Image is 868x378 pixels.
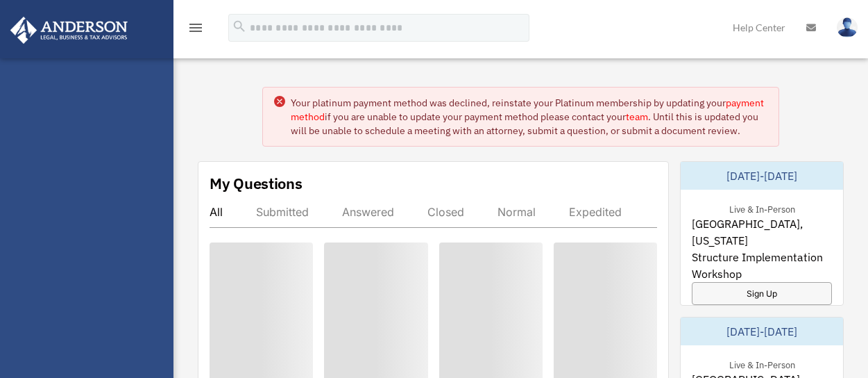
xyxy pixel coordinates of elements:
[291,97,764,123] a: payment method
[569,205,622,219] div: Expedited
[232,19,247,34] i: search
[187,19,204,36] i: menu
[291,96,767,138] div: Your platinum payment method was declined, reinstate your Platinum membership by updating your if...
[256,205,309,219] div: Submitted
[210,173,303,194] div: My Questions
[692,282,832,305] a: Sign Up
[6,17,132,44] img: Anderson Advisors Platinum Portal
[692,249,832,282] span: Structure Implementation Workshop
[187,24,204,36] a: menu
[427,205,464,219] div: Closed
[681,318,843,345] div: [DATE]-[DATE]
[681,162,843,190] div: [DATE]-[DATE]
[626,110,648,123] a: team
[692,215,832,249] span: [GEOGRAPHIC_DATA], [US_STATE]
[342,205,394,219] div: Answered
[718,356,806,371] div: Live & In-Person
[497,205,536,219] div: Normal
[718,201,806,215] div: Live & In-Person
[837,17,858,38] img: User Pic
[210,205,223,219] div: All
